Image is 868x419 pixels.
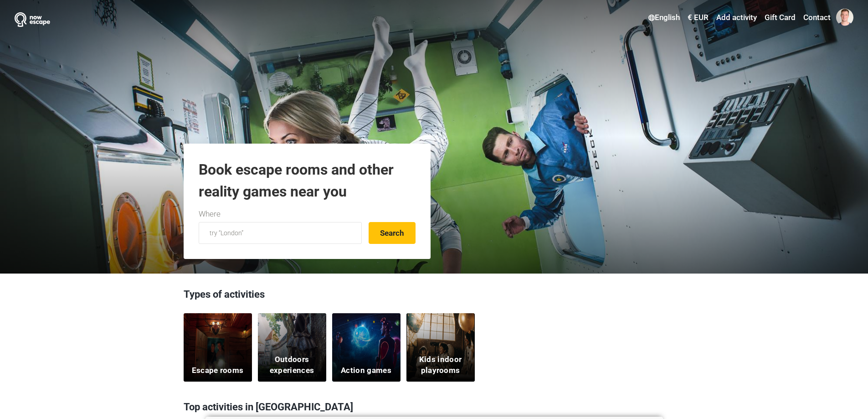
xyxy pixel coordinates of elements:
button: Search [369,222,416,244]
a: Gift Card [762,10,798,26]
h1: Book escape rooms and other reality games near you [199,159,416,202]
a: Outdoors experiences [258,313,326,382]
h5: Action games [341,365,391,376]
a: Action games [332,313,401,382]
a: € EUR [685,10,711,26]
a: Contact [801,10,833,26]
a: English [646,10,682,26]
a: Add activity [714,10,759,26]
img: English [648,15,655,21]
h5: Outdoors experiences [263,354,320,376]
h3: Types of activities [184,287,685,306]
h5: Kids indoor playrooms [412,354,469,376]
a: Escape rooms [184,313,252,382]
input: try “London” [199,222,362,244]
h5: Escape rooms [192,365,244,376]
label: Where [199,208,221,220]
img: Nowescape logo [15,12,50,27]
a: Kids indoor playrooms [406,313,475,382]
h3: Top activities in [GEOGRAPHIC_DATA] [184,395,685,419]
